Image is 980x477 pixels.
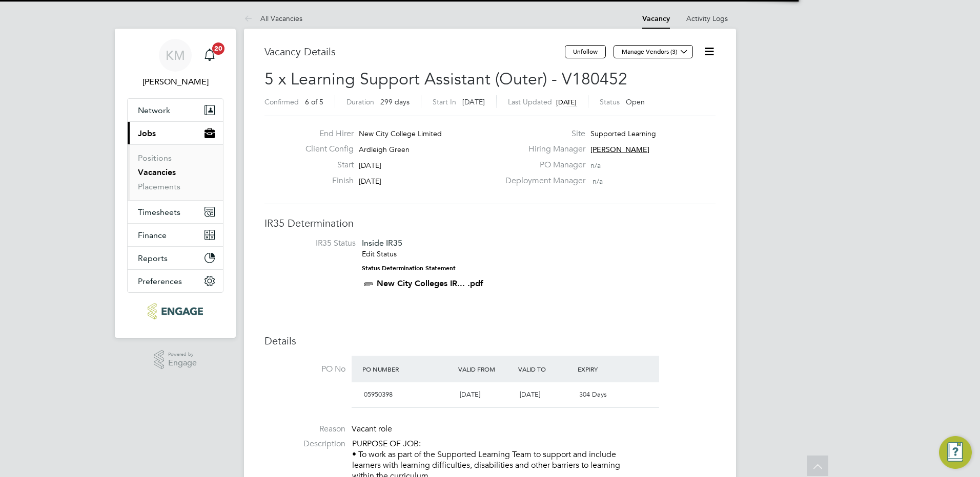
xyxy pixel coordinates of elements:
[127,39,223,88] a: KM[PERSON_NAME]
[360,360,456,378] div: PO Number
[352,424,392,434] span: Vacant role
[600,97,620,106] label: Status
[212,42,224,55] span: 20
[499,144,585,155] label: Hiring Manager
[939,436,972,469] button: Engage Resource Center
[264,216,716,230] h3: IR35 Determination
[148,303,202,319] img: ncclondon-logo-retina.png
[499,176,585,186] label: Deployment Manager
[590,161,601,170] span: n/a
[346,97,374,106] label: Duration
[575,360,635,378] div: Expiry
[626,97,645,106] span: Open
[115,29,236,338] nav: Main navigation
[127,76,223,88] span: Karen Marcelline
[128,270,223,292] button: Preferences
[138,105,170,115] span: Network
[359,177,381,186] span: [DATE]
[565,45,606,58] button: Unfollow
[520,390,540,399] span: [DATE]
[138,167,176,177] a: Vacancies
[362,265,456,272] strong: Status Determination Statement
[364,390,393,399] span: 05950398
[244,14,302,23] a: All Vacancies
[377,278,483,288] a: New City Colleges IR... .pdf
[460,390,480,399] span: [DATE]
[128,224,223,246] button: Finance
[297,144,354,155] label: Client Config
[128,99,223,121] button: Network
[138,253,168,263] span: Reports
[264,97,299,106] label: Confirmed
[362,249,397,258] a: Edit Status
[275,238,356,249] label: IR35 Status
[359,161,381,170] span: [DATE]
[128,247,223,269] button: Reports
[138,128,156,138] span: Jobs
[380,97,410,106] span: 299 days
[128,144,223,200] div: Jobs
[359,129,442,138] span: New City College Limited
[359,145,410,154] span: Ardleigh Green
[305,97,323,106] span: 6 of 5
[456,360,516,378] div: Valid From
[264,45,565,58] h3: Vacancy Details
[166,49,185,62] span: KM
[128,201,223,223] button: Timesheets
[138,207,180,217] span: Timesheets
[297,176,354,186] label: Finish
[579,390,607,399] span: 304 Days
[593,177,603,186] span: n/a
[499,160,585,170] label: PO Manager
[127,303,223,319] a: Go to home page
[590,145,649,154] span: [PERSON_NAME]
[297,160,354,170] label: Start
[138,182,180,191] a: Placements
[138,276,182,286] span: Preferences
[154,350,197,370] a: Powered byEngage
[138,153,172,163] a: Positions
[516,360,576,378] div: Valid To
[433,97,456,106] label: Start In
[264,69,627,89] span: 5 x Learning Support Assistant (Outer) - V180452
[199,39,220,72] a: 20
[556,98,577,106] span: [DATE]
[168,359,197,367] span: Engage
[590,129,656,138] span: Supported Learning
[128,122,223,144] button: Jobs
[686,14,728,23] a: Activity Logs
[264,364,345,375] label: PO No
[168,350,197,359] span: Powered by
[499,128,585,139] label: Site
[264,439,345,449] label: Description
[462,97,485,106] span: [DATE]
[508,97,552,106] label: Last Updated
[362,238,402,248] span: Inside IR35
[614,45,693,58] button: Manage Vendors (3)
[264,334,716,348] h3: Details
[138,230,167,240] span: Finance
[297,128,354,139] label: End Hirer
[264,424,345,435] label: Reason
[642,14,670,23] a: Vacancy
